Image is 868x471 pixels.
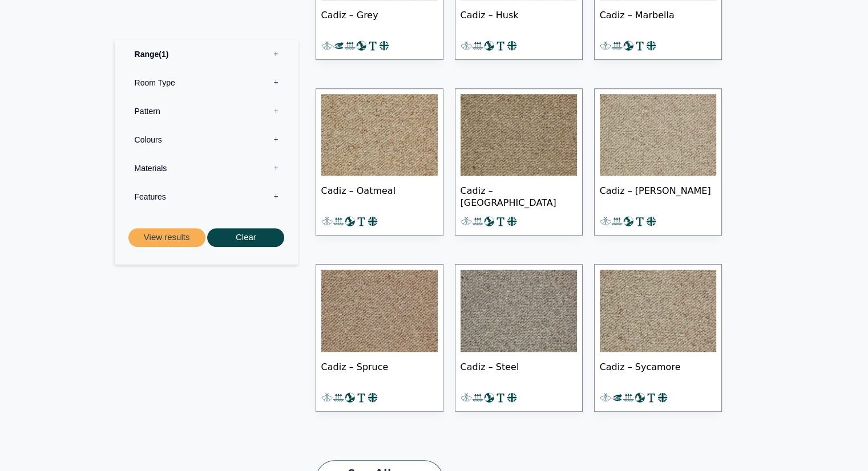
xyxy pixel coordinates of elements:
a: Cadiz – Spruce [316,264,443,412]
img: Cadiz-Rowan [600,94,716,176]
span: Cadiz – Sycamore [600,352,716,392]
label: Pattern [123,97,290,125]
a: Cadiz – Sycamore [594,264,722,412]
img: Cadiz-Spruce [321,270,438,352]
img: Cadiz Oatmeal [321,94,438,176]
span: 1 [159,50,168,59]
span: Cadiz – [PERSON_NAME] [600,176,716,216]
label: Range [123,40,290,68]
img: Cadiz-Sycamore [600,270,716,352]
a: Cadiz – [PERSON_NAME] [594,88,722,236]
span: Cadiz – Steel [461,352,577,392]
button: Clear [207,228,284,247]
a: Cadiz – [GEOGRAPHIC_DATA] [455,88,583,236]
button: View results [128,228,205,247]
label: Features [123,182,290,211]
a: Cadiz – Oatmeal [316,88,443,236]
label: Materials [123,154,290,182]
span: Cadiz – [GEOGRAPHIC_DATA] [461,176,577,216]
label: Colours [123,125,290,154]
span: Cadiz – Spruce [321,352,438,392]
span: Cadiz – Oatmeal [321,176,438,216]
img: Cadiz-Playa [461,94,577,176]
label: Room Type [123,68,290,97]
a: Cadiz – Steel [455,264,583,412]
